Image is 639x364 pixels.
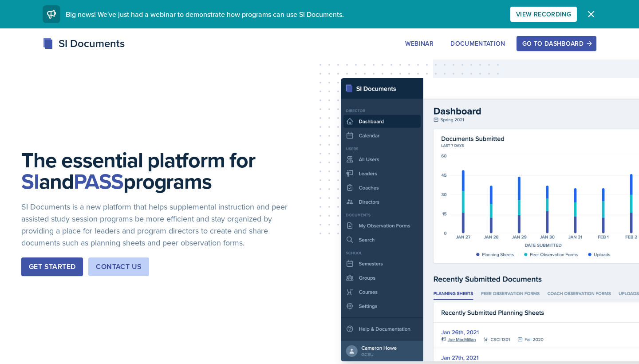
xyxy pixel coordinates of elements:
[21,257,83,276] button: Get Started
[405,40,434,47] div: Webinar
[522,40,591,47] div: Go to Dashboard
[516,11,571,18] div: View Recording
[66,9,344,19] span: Big news! We've just had a webinar to demonstrate how programs can use SI Documents.
[399,36,439,51] button: Webinar
[517,36,596,51] button: Go to Dashboard
[43,36,125,51] div: SI Documents
[510,7,577,22] button: View Recording
[445,36,511,51] button: Documentation
[29,261,75,272] div: Get Started
[96,261,142,272] div: Contact Us
[88,257,149,276] button: Contact Us
[450,40,505,47] div: Documentation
